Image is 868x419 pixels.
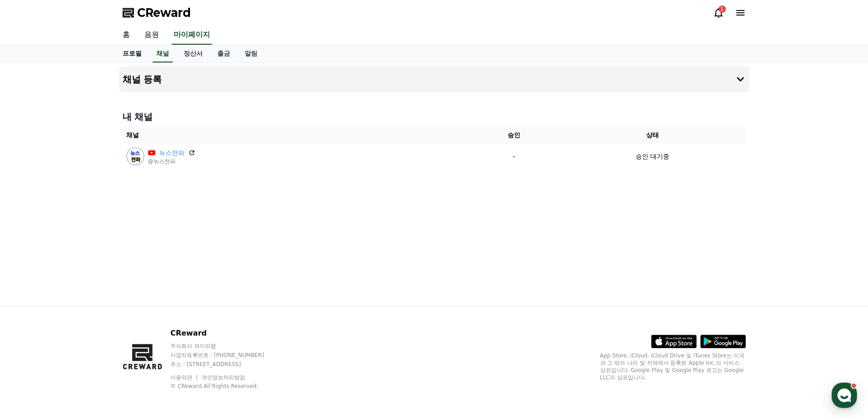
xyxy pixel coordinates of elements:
[126,147,144,166] img: 뉴스전파
[201,374,245,381] a: 개인정보처리방침
[170,383,282,390] p: © CReward All Rights Reserved.
[123,110,746,123] h4: 내 채널
[170,374,199,381] a: 이용약관
[170,361,282,368] p: 주소 : [STREET_ADDRESS]
[170,352,282,359] p: 사업자등록번호 : [PHONE_NUMBER]
[119,67,750,92] button: 채널 등록
[137,5,191,20] span: CReward
[123,74,162,84] h4: 채널 등록
[115,45,149,62] a: 프로필
[60,289,118,312] a: 대화
[115,26,137,45] a: 홈
[468,127,559,144] th: 승인
[176,45,210,62] a: 정산서
[600,352,746,381] p: App Store, iCloud, iCloud Drive 및 iTunes Store는 미국과 그 밖의 나라 및 지역에서 등록된 Apple Inc.의 서비스 상표입니다. Goo...
[719,5,726,13] div: 1
[172,26,212,45] a: 마이페이지
[210,45,237,62] a: 출금
[559,127,745,144] th: 상태
[148,158,195,165] p: @뉴스전파
[137,26,166,45] a: 음원
[141,303,152,310] span: 설정
[170,342,282,350] p: 주식회사 와이피랩
[237,45,265,62] a: 알림
[3,289,60,312] a: 홈
[713,7,724,18] a: 1
[123,5,191,20] a: CReward
[159,148,185,158] a: 뉴스전파
[170,328,282,339] p: CReward
[29,303,34,310] span: 홈
[83,303,94,310] span: 대화
[472,152,555,161] p: -
[118,289,175,312] a: 설정
[636,152,669,161] p: 승인 대기중
[123,127,469,144] th: 채널
[153,45,173,62] a: 채널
